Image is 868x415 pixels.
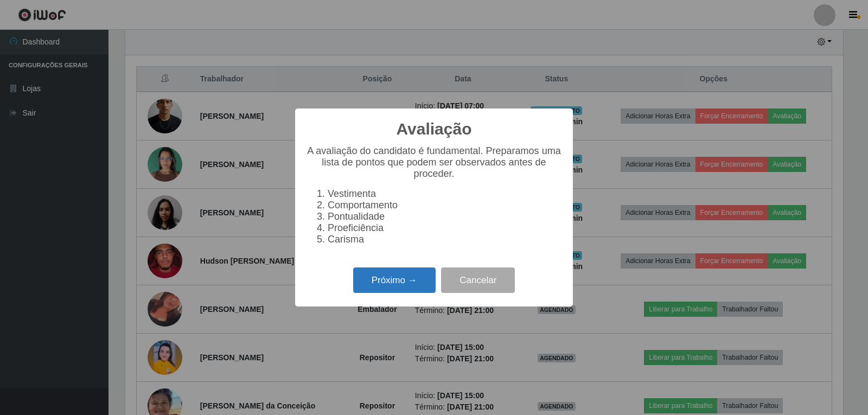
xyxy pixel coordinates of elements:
p: A avaliação do candidato é fundamental. Preparamos uma lista de pontos que podem ser observados a... [306,145,562,180]
button: Próximo → [353,267,436,293]
li: Comportamento [328,200,562,211]
li: Carisma [328,234,562,245]
h2: Avaliação [397,119,472,139]
li: Pontualidade [328,211,562,222]
li: Proeficiência [328,222,562,234]
li: Vestimenta [328,188,562,200]
button: Cancelar [441,267,515,293]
